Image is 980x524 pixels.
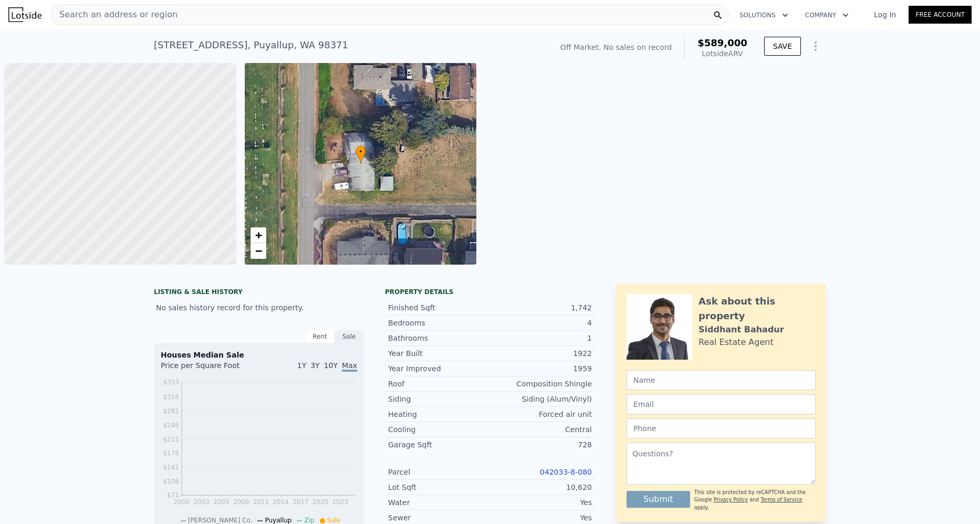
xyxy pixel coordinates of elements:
[388,363,490,374] div: Year Improved
[356,147,366,156] span: •
[213,498,230,506] tspan: 2005
[760,497,802,502] a: Terms of Service
[163,394,179,401] tspan: $316
[490,409,592,420] div: Forced air unit
[388,394,490,404] div: Siding
[161,360,259,377] div: Price per Square Foot
[385,288,595,296] div: Property details
[490,424,592,435] div: Central
[310,361,319,370] span: 3Y
[388,467,490,477] div: Parcel
[335,330,364,343] div: Sale
[805,36,826,57] button: Show Options
[388,318,490,328] div: Bedrooms
[251,227,266,243] a: Zoom in
[163,449,179,457] tspan: $176
[627,394,816,414] input: Email
[490,379,592,389] div: Composition Shingle
[388,439,490,450] div: Garage Sqft
[255,228,262,242] span: +
[388,348,490,359] div: Year Built
[163,464,179,471] tspan: $141
[332,498,349,506] tspan: 2023
[8,7,41,22] img: Lotside
[163,422,179,429] tspan: $246
[731,6,797,25] button: Solutions
[51,8,178,21] span: Search an address or region
[305,330,335,343] div: Rent
[627,370,816,390] input: Name
[698,323,784,336] div: Siddhant Bahadur
[714,497,748,502] a: Privacy Policy
[154,38,348,53] div: [STREET_ADDRESS] , Puyallup , WA 98371
[356,145,366,164] div: •
[490,333,592,343] div: 1
[161,350,357,360] div: Houses Median Sale
[324,361,338,370] span: 10Y
[490,363,592,374] div: 1959
[255,244,262,257] span: −
[490,482,592,492] div: 10,620
[861,9,909,20] a: Log In
[193,498,210,506] tspan: 2003
[312,498,329,506] tspan: 2020
[388,302,490,313] div: Finished Sqft
[797,6,857,25] button: Company
[909,6,972,24] a: Free Account
[490,318,592,328] div: 4
[388,512,490,523] div: Sewer
[627,491,690,508] button: Submit
[697,48,747,59] div: Lotside ARV
[163,407,179,415] tspan: $281
[490,394,592,404] div: Siding (Alum/Vinyl)
[167,492,179,499] tspan: $71
[342,361,357,372] span: Max
[388,497,490,508] div: Water
[560,42,672,53] div: Off Market. No sales on record
[388,333,490,343] div: Bathrooms
[188,517,253,524] span: [PERSON_NAME] Co.
[265,517,291,524] span: Puyallup
[490,348,592,359] div: 1922
[698,336,774,349] div: Real Estate Agent
[154,298,364,317] div: No sales history record for this property.
[490,497,592,508] div: Yes
[388,424,490,435] div: Cooling
[388,482,490,492] div: Lot Sqft
[163,436,179,443] tspan: $211
[297,361,306,370] span: 1Y
[163,379,179,386] tspan: $353
[627,418,816,438] input: Phone
[273,498,289,506] tspan: 2014
[540,468,592,476] a: 042033-8-080
[697,37,747,48] span: $589,000
[174,498,190,506] tspan: 2000
[154,288,364,298] div: LISTING & SALE HISTORY
[253,498,269,506] tspan: 2011
[163,478,179,485] tspan: $106
[490,439,592,450] div: 728
[233,498,249,506] tspan: 2008
[388,409,490,420] div: Heating
[293,498,309,506] tspan: 2017
[388,379,490,389] div: Roof
[490,302,592,313] div: 1,742
[304,517,314,524] span: Zip
[764,37,801,56] button: SAVE
[698,294,816,323] div: Ask about this property
[327,517,341,524] span: Sale
[694,489,816,511] div: This site is protected by reCAPTCHA and the Google and apply.
[490,512,592,523] div: Yes
[251,243,266,259] a: Zoom out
